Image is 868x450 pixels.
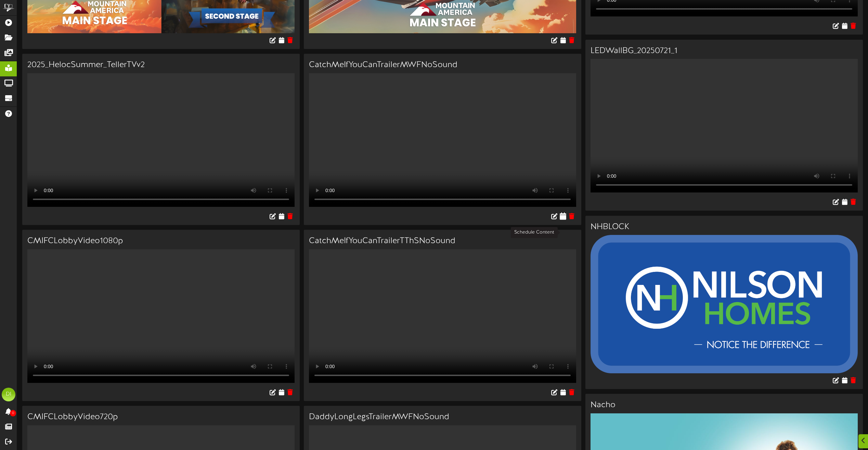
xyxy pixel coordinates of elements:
[591,235,858,373] img: 5bf534f4-c04e-4fae-80e1-6ff562901493.png
[27,237,295,246] h3: CMIFCLobbyVideo1080p
[27,61,295,70] h3: 2025_HelocSummer_TellerTVv2
[591,47,858,55] h3: LEDWallBG_20250721_1
[591,401,858,410] h3: Nacho
[309,413,576,422] h3: DaddyLongLegsTrailerMWFNoSound
[591,59,858,192] video: Your browser does not support HTML5 video.
[309,237,576,246] h3: CatchMeIfYouCanTrailerTThSNoSound
[309,249,576,383] video: Your browser does not support HTML5 video.
[10,410,16,416] span: 0
[2,388,15,401] div: DI
[309,61,576,70] h3: CatchMeIfYouCanTrailerMWFNoSound
[27,73,295,207] video: Your browser does not support HTML5 video.
[309,73,576,207] video: Your browser does not support HTML5 video.
[591,223,858,232] h3: NHBLOCK
[27,413,295,422] h3: CMIFCLobbyVideo720p
[27,249,295,383] video: Your browser does not support HTML5 video.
